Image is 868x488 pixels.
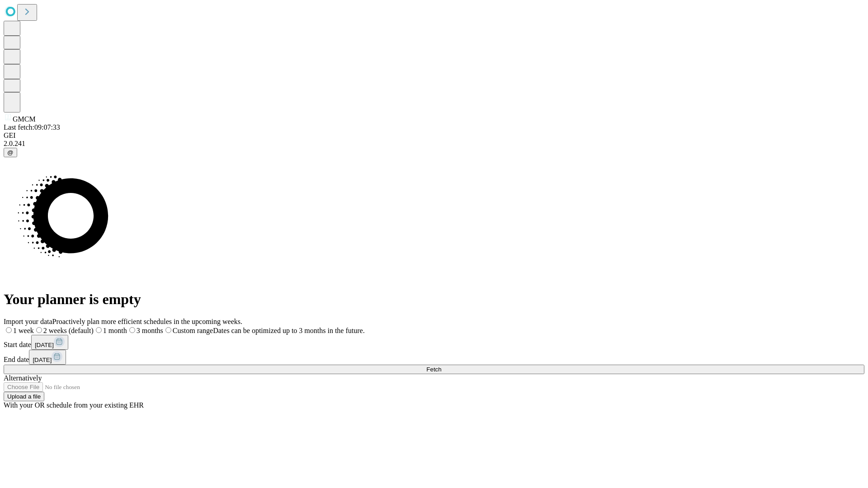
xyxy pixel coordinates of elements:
[29,350,66,365] button: [DATE]
[103,327,127,334] span: 1 month
[52,318,242,325] span: Proactively plan more efficient schedules in the upcoming weeks.
[4,365,864,374] button: Fetch
[13,115,36,123] span: GMCM
[173,327,213,334] span: Custom range
[165,327,171,333] input: Custom rangeDates can be optimized up to 3 months in the future.
[4,123,60,131] span: Last fetch: 09:07:33
[35,342,54,348] span: [DATE]
[7,149,14,156] span: @
[213,327,364,334] span: Dates can be optimized up to 3 months in the future.
[4,318,52,325] span: Import your data
[33,357,52,363] span: [DATE]
[4,401,144,409] span: With your OR schedule from your existing EHR
[137,327,163,334] span: 3 months
[36,327,42,333] input: 2 weeks (default)
[4,374,42,382] span: Alternatively
[4,140,864,148] div: 2.0.241
[96,327,102,333] input: 1 month
[13,327,34,334] span: 1 week
[426,366,441,373] span: Fetch
[43,327,94,334] span: 2 weeks (default)
[4,131,864,140] div: GEI
[4,392,44,401] button: Upload a file
[4,350,864,365] div: End date
[4,335,864,350] div: Start date
[129,327,135,333] input: 3 months
[31,335,68,350] button: [DATE]
[6,327,12,333] input: 1 week
[4,148,17,157] button: @
[4,291,864,308] h1: Your planner is empty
